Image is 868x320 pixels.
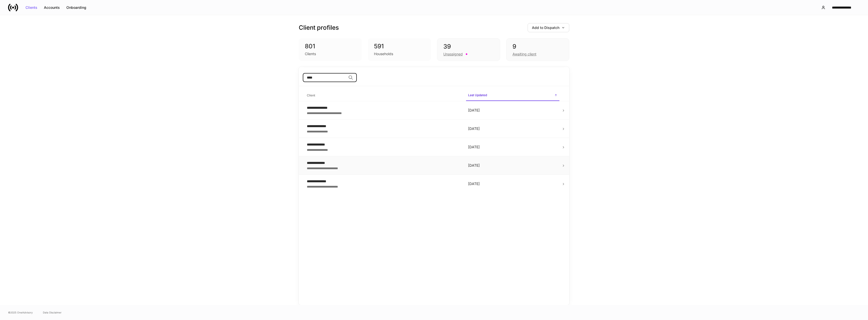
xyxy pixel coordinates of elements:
button: Add to Dispatch [528,23,569,32]
div: Clients [25,6,37,9]
div: Add to Dispatch [532,26,565,29]
div: 39 [443,43,494,51]
div: 39Unassigned [437,38,500,61]
a: Data Disclaimer [43,310,62,314]
div: Onboarding [66,6,86,9]
h6: Last Updated [468,93,487,97]
div: 591 [374,42,425,50]
div: 9Awaiting client [506,38,569,61]
button: Clients [22,4,41,12]
div: Households [374,51,393,56]
p: [DATE] [468,108,557,113]
p: [DATE] [468,126,557,131]
div: 9 [512,43,563,51]
p: [DATE] [468,163,557,168]
div: 801 [305,42,356,50]
button: Onboarding [63,4,90,12]
h6: Client [307,93,315,98]
span: Last Updated [466,90,559,101]
p: [DATE] [468,181,557,186]
button: Accounts [41,4,63,12]
span: © 2025 OneAdvisory [8,310,33,314]
div: Accounts [44,6,60,9]
div: Awaiting client [512,52,536,57]
h3: Client profiles [299,24,339,32]
div: Unassigned [443,52,463,57]
div: Clients [305,51,316,56]
span: Client [305,90,462,101]
p: [DATE] [468,145,557,150]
